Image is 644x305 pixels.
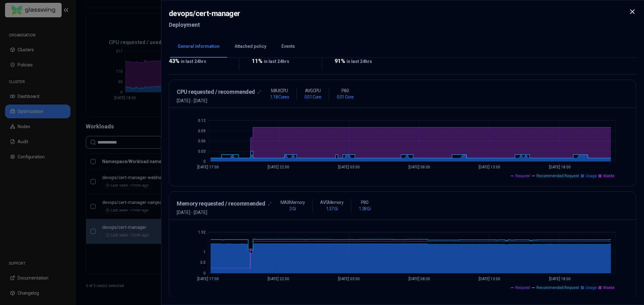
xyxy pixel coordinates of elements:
span: Usage [586,285,597,290]
div: 43% [169,57,234,65]
tspan: [DATE] 13:00 [479,165,500,169]
p: AVG Memory [320,199,343,206]
tspan: 0.06 [198,139,206,143]
tspan: [DATE] 18:00 [549,277,571,281]
div: 11% [252,57,317,65]
p: MAX Memory [280,199,305,206]
button: Attached policy [227,36,274,58]
tspan: [DATE] 22:00 [268,165,289,169]
h3: Memory requested / recommended [177,199,265,208]
span: [DATE] - [DATE] [177,209,272,216]
tspan: 0 [203,159,206,164]
tspan: [DATE] 17:00 [197,165,219,169]
tspan: 1 [203,250,206,254]
span: Request [515,285,530,290]
tspan: [DATE] 17:00 [197,277,219,281]
tspan: 1.92 [198,230,206,234]
p: AVG CPU [305,88,321,94]
tspan: [DATE] 18:00 [549,165,571,169]
tspan: 0.5 [200,260,206,265]
h1: 3 Gi [289,206,296,212]
p: MAX CPU [271,88,288,94]
h1: 1.18 Cores [270,94,289,100]
button: Events [274,36,303,58]
tspan: [DATE] 03:00 [338,277,360,281]
h2: Deployment [169,19,240,31]
span: Waste [603,173,614,178]
tspan: 0.09 [198,129,206,133]
span: in last 24hrs [347,59,372,64]
tspan: 0.12 [198,118,206,123]
h2: devops / cert-manager [169,8,240,19]
tspan: 0 [203,271,206,275]
tspan: [DATE] 13:00 [479,277,500,281]
tspan: 0.03 [198,149,206,154]
h1: 1.38 Gi [359,206,370,212]
span: in last 24hrs [264,59,289,64]
span: Recommended Request [536,285,579,290]
span: Request [515,173,530,178]
p: P80 [341,88,349,94]
span: Waste [603,285,614,290]
button: General information [170,36,227,58]
tspan: [DATE] 03:00 [338,165,360,169]
h1: 0.01 Core [337,94,354,100]
h1: 1.37 Gi [326,206,338,212]
tspan: [DATE] 08:00 [408,277,430,281]
div: 91% [335,57,400,65]
tspan: [DATE] 22:00 [268,277,289,281]
h1: 0.01 Core [304,94,321,100]
span: in last 24hrs [181,59,206,64]
span: [DATE] - [DATE] [177,98,261,104]
tspan: [DATE] 08:00 [408,165,430,169]
span: Usage [586,173,597,178]
h3: CPU requested / recommended [177,88,255,96]
p: P80 [361,199,368,206]
span: Recommended Request [536,173,579,178]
